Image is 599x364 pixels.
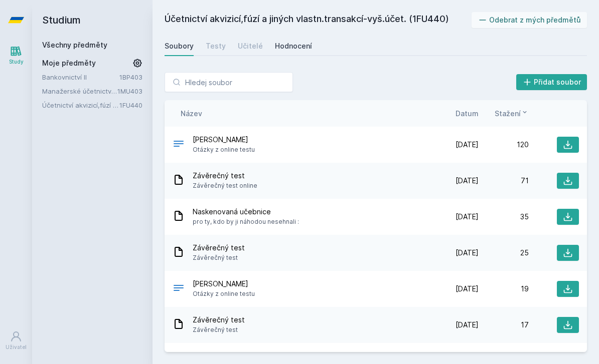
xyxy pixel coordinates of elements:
span: [DATE] [456,248,479,258]
span: Závěrečný test [193,315,245,325]
button: Přidat soubor [516,74,587,90]
span: [DATE] [456,140,479,150]
button: Datum [456,108,479,119]
a: Všechny předměty [42,41,107,49]
div: Soubory [165,41,194,51]
a: Soubory [165,36,194,56]
span: Závěrečný test [193,243,245,253]
span: Prodej a koupě podniku [193,351,272,361]
span: [DATE] [456,320,479,330]
a: 1BP403 [119,73,142,81]
a: Učitelé [238,36,263,56]
div: 25 [479,248,529,258]
div: Učitelé [238,41,263,51]
div: .DOCX [173,282,185,296]
div: Testy [206,41,226,51]
a: Uživatel [2,325,30,356]
span: [DATE] [456,176,479,186]
div: .DOCX [173,138,185,152]
h2: Účetnictví akvizicí,fúzí a jiných vlastn.transakcí-vyš.účet. (1FU440) [165,12,472,28]
a: Manažerské účetnictví II. [42,86,117,96]
span: Otázky z online testu [193,145,255,155]
button: Odebrat z mých předmětů [472,12,587,28]
span: [PERSON_NAME] [193,135,255,145]
span: [DATE] [456,212,479,222]
a: Účetnictví akvizicí,fúzí a jiných vlastn.transakcí-vyš.účet. [42,100,119,110]
div: 19 [479,284,529,294]
div: 35 [479,212,529,222]
span: Stažení [495,108,521,119]
span: [PERSON_NAME] [193,279,255,289]
span: Závěrečný test [193,325,245,335]
a: 1MU403 [117,87,142,95]
input: Hledej soubor [165,72,293,92]
span: Závěrečný test online [193,181,257,191]
div: Study [9,58,24,66]
div: Uživatel [6,343,27,351]
span: [DATE] [456,284,479,294]
span: Otázky z online testu [193,289,255,299]
a: Testy [206,36,226,56]
div: 120 [479,140,529,150]
span: Naskenovaná učebnice [193,207,299,217]
span: Závěrečný test [193,171,257,181]
a: 1FU440 [119,101,142,109]
span: Závěrečný test [193,253,245,263]
span: Moje předměty [42,58,96,68]
div: 17 [479,320,529,330]
a: Bankovnictví II [42,72,119,82]
span: pro ty, kdo by ji náhodou nesehnali : [193,217,299,227]
div: 71 [479,176,529,186]
button: Stažení [495,108,529,119]
a: Hodnocení [275,36,312,56]
a: Study [2,40,30,71]
button: Název [181,108,202,119]
div: Hodnocení [275,41,312,51]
